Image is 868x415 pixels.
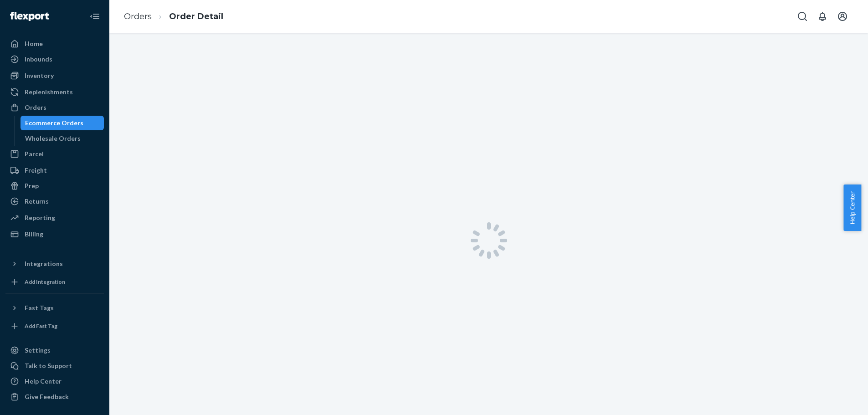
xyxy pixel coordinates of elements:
[117,3,231,30] ol: breadcrumbs
[793,7,812,26] button: Open Search Box
[25,346,51,355] div: Settings
[25,166,47,175] div: Freight
[5,227,104,241] a: Billing
[5,36,104,51] a: Home
[5,179,104,193] a: Prep
[25,213,55,222] div: Reporting
[5,52,104,67] a: Inbounds
[86,7,104,26] button: Close Navigation
[5,147,104,161] a: Parcel
[25,181,39,190] div: Prep
[25,278,65,286] div: Add Integration
[25,322,57,330] div: Add Fast Tag
[25,118,83,128] div: Ecommerce Orders
[833,7,852,26] button: Open account menu
[5,256,104,271] button: Integrations
[25,303,54,313] div: Fast Tags
[5,85,104,99] a: Replenishments
[25,87,73,97] div: Replenishments
[25,392,69,401] div: Give Feedback
[21,116,104,130] a: Ecommerce Orders
[25,230,43,239] div: Billing
[25,361,72,370] div: Talk to Support
[5,301,104,315] button: Fast Tags
[25,134,81,143] div: Wholesale Orders
[5,100,104,115] a: Orders
[5,68,104,83] a: Inventory
[5,359,104,373] button: Talk to Support
[5,275,104,289] a: Add Integration
[843,184,861,231] button: Help Center
[25,55,52,64] div: Inbounds
[5,210,104,225] a: Reporting
[25,103,46,112] div: Orders
[5,389,104,404] button: Give Feedback
[5,163,104,178] a: Freight
[5,319,104,333] a: Add Fast Tag
[10,12,49,21] img: Flexport logo
[813,7,832,26] button: Open notifications
[25,377,62,386] div: Help Center
[5,343,104,358] a: Settings
[25,197,49,206] div: Returns
[21,131,104,146] a: Wholesale Orders
[5,374,104,389] a: Help Center
[25,71,54,80] div: Inventory
[5,194,104,209] a: Returns
[124,11,152,21] a: Orders
[25,39,43,48] div: Home
[25,149,44,159] div: Parcel
[169,11,223,21] a: Order Detail
[25,259,63,268] div: Integrations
